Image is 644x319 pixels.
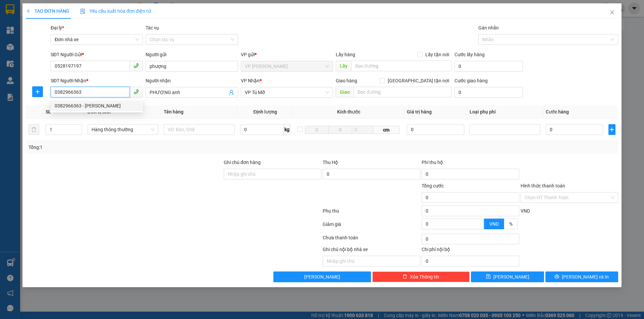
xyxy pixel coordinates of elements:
[245,87,329,97] span: VP Tú Mỡ
[51,77,143,84] div: SĐT Người Nhận
[56,22,112,30] span: LHP1210251121
[328,126,352,134] input: R
[410,273,439,281] span: Xóa Thông tin
[521,183,565,188] label: Hình thức thanh toán
[423,51,452,58] span: Lấy tận nơi
[51,51,143,58] div: SĐT Người Gửi
[562,273,609,281] span: [PERSON_NAME] và In
[146,25,159,30] label: Tác vụ
[521,208,530,214] span: VND
[336,87,354,97] span: Giao
[305,126,329,134] input: D
[454,52,485,57] label: Cước lấy hàng
[273,271,371,282] button: [PERSON_NAME]
[164,109,183,114] span: Tên hàng
[373,126,399,134] span: cm
[245,61,329,71] span: VP LÊ HỒNG PHONG
[336,61,351,71] span: Lấy
[322,207,421,219] div: Phụ thu
[467,105,543,118] th: Loại phụ phí
[454,78,488,83] label: Cước giao hàng
[609,127,615,132] span: plus
[493,273,529,281] span: [PERSON_NAME]
[385,77,452,84] span: [GEOGRAPHIC_DATA] tận nơi
[26,9,31,13] span: plus
[323,256,420,266] input: Nhập ghi chú
[51,25,64,30] span: Đại lý
[133,63,139,68] span: phone
[284,124,290,135] span: kg
[323,246,420,256] div: Ghi chú nội bộ nhà xe
[454,61,523,72] input: Cước lấy hàng
[609,10,615,15] span: close
[322,234,421,246] div: Chưa thanh toán
[554,274,559,280] span: printer
[407,109,432,114] span: Giá trị hàng
[323,160,338,165] span: Thu Hộ
[608,124,615,135] button: plus
[486,274,491,280] span: save
[304,273,340,281] span: [PERSON_NAME]
[51,100,143,111] div: 0382966363 - PHƯƠNG anh
[509,221,513,227] span: %
[80,8,151,14] span: Yêu cầu xuất hóa đơn điện tử
[32,86,43,97] button: plus
[92,125,155,135] span: Hàng thông thường
[352,126,373,134] input: C
[336,78,357,83] span: Giao hàng
[545,271,618,282] button: printer[PERSON_NAME] và In
[224,169,321,179] input: Ghi chú đơn hàng
[422,183,444,188] span: Tổng cước
[14,5,50,27] strong: CÔNG TY TNHH VĨNH QUANG
[322,221,421,232] div: Giảm giá
[489,221,499,227] span: VND
[478,25,499,30] label: Gán nhãn
[354,87,452,97] input: Dọc đường
[80,9,86,14] img: icon
[241,51,333,58] div: VP gửi
[146,51,238,58] div: Người gửi
[402,274,407,280] span: delete
[164,124,235,135] input: VD: Bàn, Ghế
[241,78,260,83] span: VP Nhận
[422,159,519,169] div: Phí thu hộ
[603,3,622,22] button: Close
[26,8,69,14] span: TẠO ĐƠN HÀNG
[471,271,544,282] button: save[PERSON_NAME]
[4,19,9,50] img: logo
[337,109,360,114] span: Kích thước
[336,52,355,57] span: Lấy hàng
[546,109,569,114] span: Cước hàng
[146,77,238,84] div: Người nhận
[15,28,49,43] strong: PHIẾU GỬI HÀNG
[55,102,139,109] div: 0382966363 - [PERSON_NAME]
[422,246,519,256] div: Chi phí nội bộ
[133,89,139,94] span: phone
[407,124,464,135] input: 0
[10,44,54,49] strong: Hotline : 0889 23 23 23
[46,109,51,114] span: SL
[372,271,470,282] button: deleteXóa Thông tin
[224,160,261,165] label: Ghi chú đơn hàng
[29,124,39,135] button: delete
[253,109,277,114] span: Định lượng
[55,34,139,45] span: Đơn nhà xe
[454,87,523,98] input: Cước giao hàng
[29,144,249,151] div: Tổng: 1
[33,89,43,94] span: plus
[351,61,452,71] input: Dọc đường
[229,90,234,95] span: user-add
